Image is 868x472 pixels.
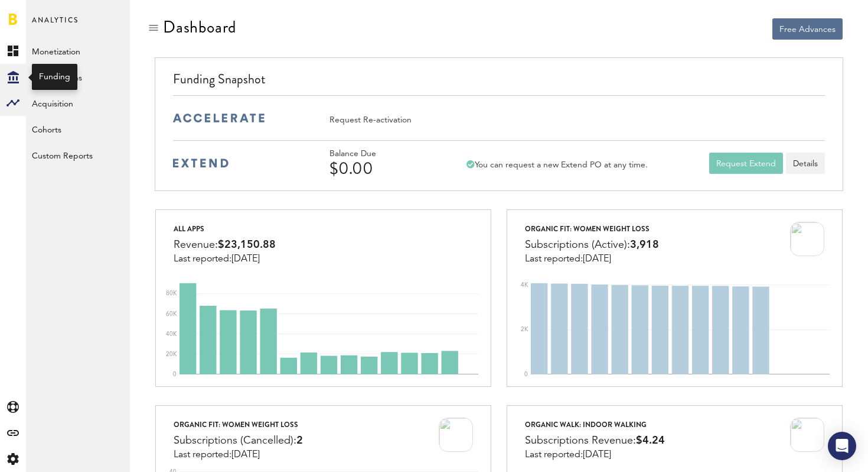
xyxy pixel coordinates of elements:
div: Subscriptions (Active): [525,236,659,254]
a: Monetization [26,38,130,64]
div: Open Intercom Messenger [828,432,856,460]
div: Funding [39,71,70,83]
a: Subscriptions [26,64,130,90]
text: 20K [166,351,177,357]
img: 100x100bb_0nmp3T8.jpg [439,418,473,452]
a: Acquisition [26,90,130,116]
div: Request Re-activation [329,115,412,125]
text: 2K [521,326,528,332]
span: Wsparcie [80,8,129,19]
span: [DATE] [583,450,611,460]
div: Funding Snapshot [173,70,825,95]
span: [DATE] [583,254,611,264]
span: 2 [296,435,303,446]
span: Analytics [32,13,79,38]
div: Last reported: [525,254,659,264]
div: Last reported: [174,450,303,460]
span: [DATE] [231,450,260,460]
div: Last reported: [174,254,276,264]
div: Organic Fit: Women Weight Loss [525,222,659,236]
img: 100x100bb_0nmp3T8.jpg [790,222,824,256]
button: Request Extend [709,153,783,174]
div: You can request a new Extend PO at any time. [466,160,648,170]
text: 40K [166,331,177,337]
img: 100x100bb_fMKj79U.jpg [790,418,824,452]
a: Cohorts [26,116,130,142]
img: accelerate-medium-blue-logo.svg [173,114,265,122]
text: 4K [521,282,528,288]
text: 0 [524,371,528,377]
span: [DATE] [231,254,260,264]
div: Subscriptions (Cancelled): [174,432,303,450]
span: $23,150.88 [218,240,276,250]
span: $4.24 [636,435,665,446]
text: 80K [166,290,177,296]
a: Details [786,153,825,174]
div: Organic Fit: Women Weight Loss [174,418,303,432]
a: Custom Reports [26,142,130,168]
button: Free Advances [772,18,843,40]
text: 0 [173,371,177,377]
div: Subscriptions Revenue: [525,432,665,450]
text: 60K [166,311,177,317]
div: $0.00 [329,159,442,178]
div: Revenue: [174,236,276,254]
div: All apps [174,222,276,236]
span: 3,918 [630,240,659,250]
div: Balance Due [329,149,442,159]
div: Dashboard [163,18,236,37]
div: Last reported: [525,450,665,460]
div: Organic Walk: Indoor Walking [525,418,665,432]
img: extend-medium-blue-logo.svg [173,159,229,168]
